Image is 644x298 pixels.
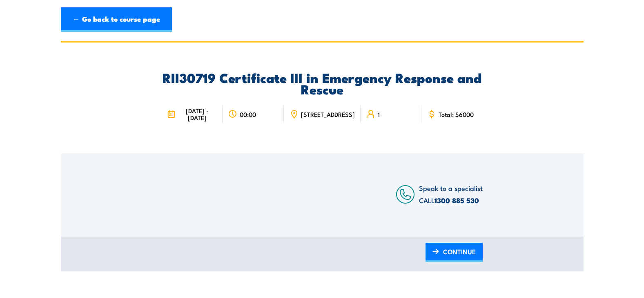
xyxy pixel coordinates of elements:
[240,111,256,118] span: 00:00
[443,241,476,262] span: CONTINUE
[439,111,474,118] span: Total: $6000
[301,111,355,118] span: [STREET_ADDRESS]
[61,7,172,32] a: ← Go back to course page
[161,72,483,94] h2: RII30719 Certificate III in Emergency Response and Rescue
[435,195,479,206] a: 1300 885 530
[178,107,217,121] span: [DATE] - [DATE]
[426,243,483,262] a: CONTINUE
[419,183,483,205] span: Speak to a specialist CALL
[378,111,380,118] span: 1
